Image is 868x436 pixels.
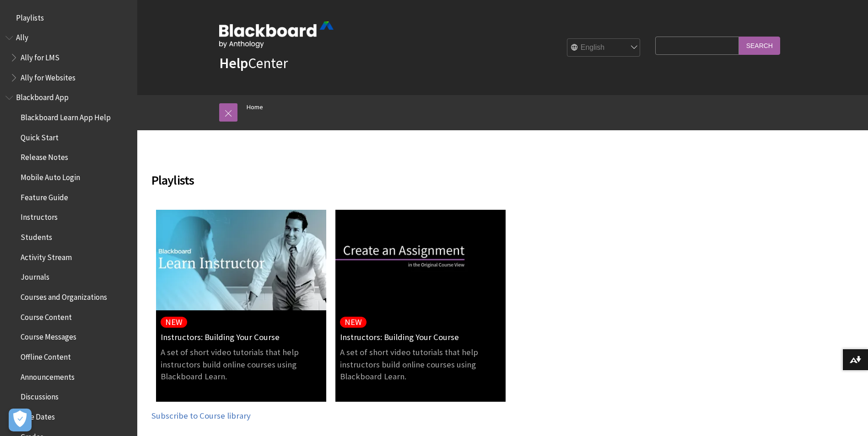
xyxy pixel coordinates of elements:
span: Blackboard Learn App Help [21,110,111,122]
h2: Playlists [151,160,719,190]
span: Mobile Auto Login [21,170,80,182]
span: Playlists [16,10,44,22]
p: A set of short video tutorials that help instructors build online courses using Blackboard Learn. [335,346,506,383]
span: Quick Start [21,130,59,142]
span: Due Dates [21,409,55,421]
a: Instructors: Building Your Course [161,332,280,342]
nav: Book outline for Playlists [5,10,132,26]
a: A set of short video tutorials that help instructors build online courses using Blackboard Learn. [156,342,326,392]
span: Offline Content [21,349,71,362]
span: Journals [21,270,49,282]
nav: Book outline for Anthology Ally Help [5,30,132,85]
span: Activity Stream [21,250,72,262]
a: Subscribe to Course library [151,410,251,421]
div: NEW [345,317,362,327]
span: Instructors [21,210,58,222]
span: Ally for LMS [21,50,59,62]
span: Students [21,229,52,242]
span: Course Content [21,309,72,322]
a: HelpCenter [219,54,288,72]
span: Blackboard App [16,90,69,102]
a: Instructors: Building Your Course [340,332,459,342]
a: Home [247,101,263,113]
span: Ally for Websites [21,70,75,82]
div: NEW [165,317,183,327]
strong: Help [219,54,248,72]
span: Ally [16,30,28,43]
button: Open Preferences [9,409,32,431]
span: Announcements [21,369,75,382]
a: A set of short video tutorials that help instructors build online courses using Blackboard Learn. [335,342,506,392]
select: Site Language Selector [567,39,641,57]
span: Release Notes [21,150,68,162]
span: Discussions [21,389,59,401]
span: Feature Guide [21,190,68,202]
input: Search [739,37,780,54]
p: A set of short video tutorials that help instructors build online courses using Blackboard Learn. [156,346,326,383]
span: Courses and Organizations [21,289,107,302]
span: Course Messages [21,330,76,342]
img: Blackboard by Anthology [219,21,334,48]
